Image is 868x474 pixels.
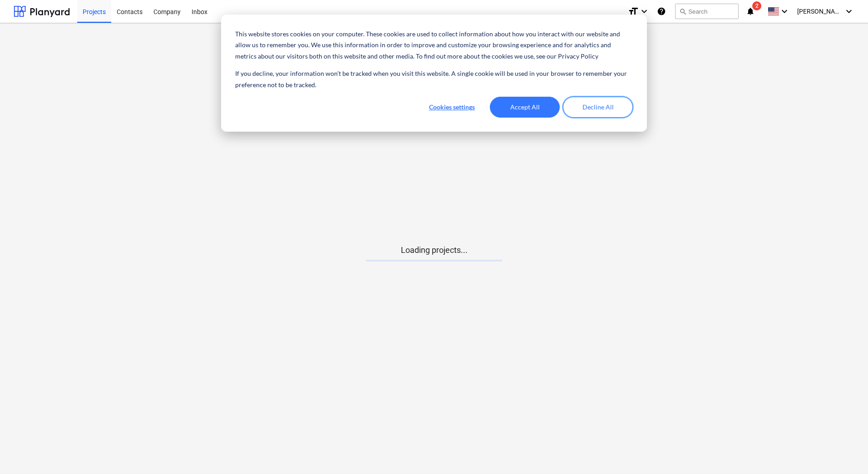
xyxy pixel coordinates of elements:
button: Decline All [563,97,633,118]
p: This website stores cookies on your computer. These cookies are used to collect information about... [235,29,633,62]
p: Loading projects... [366,245,502,256]
i: Knowledge base [657,6,666,17]
i: keyboard_arrow_down [779,6,790,17]
i: keyboard_arrow_down [639,6,650,17]
button: Accept All [490,97,560,118]
span: [PERSON_NAME] [797,8,843,15]
i: keyboard_arrow_down [843,6,854,17]
button: Cookies settings [417,97,487,118]
i: notifications [746,6,755,17]
i: format_size [628,6,639,17]
button: Search [675,4,739,19]
span: 2 [752,1,761,10]
div: Cookie banner [221,15,647,132]
p: If you decline, your information won’t be tracked when you visit this website. A single cookie wi... [235,68,633,90]
span: search [679,8,686,15]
